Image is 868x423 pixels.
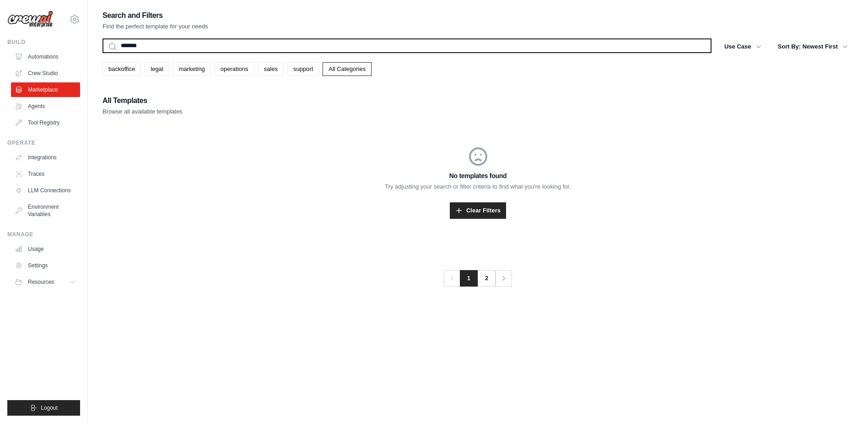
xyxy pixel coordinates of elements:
a: Tool Registry [11,115,80,130]
span: Resources [28,278,54,286]
a: Usage [11,242,80,256]
a: Clear Filters [450,202,506,219]
a: All Categories [323,62,372,76]
a: Traces [11,167,80,181]
p: Browse all available templates [102,107,183,116]
a: marketing [173,62,211,76]
h2: Search and Filters [102,9,208,22]
button: Resources [11,275,80,289]
a: operations [215,62,254,76]
span: Logout [41,404,58,412]
a: Environment Variables [11,200,80,222]
a: Crew Studio [11,66,80,81]
h2: All Templates [102,94,183,107]
a: 2 [477,270,496,287]
img: Logo [7,11,53,28]
a: Settings [11,258,80,273]
div: Manage [7,231,80,238]
h3: No templates found [102,171,853,180]
a: backoffice [102,62,141,76]
nav: Pagination [444,270,512,287]
a: sales [258,62,284,76]
a: legal [145,62,169,76]
a: Marketplace [11,82,80,97]
span: 1 [460,270,478,287]
a: Automations [11,49,80,64]
a: Integrations [11,150,80,165]
button: Use Case [719,38,767,55]
p: Find the perfect template for your needs [102,22,208,31]
a: support [287,62,319,76]
button: Sort By: Newest First [772,38,853,55]
div: Build [7,38,80,46]
a: Agents [11,99,80,114]
div: Operate [7,139,80,146]
button: Logout [7,400,80,416]
a: LLM Connections [11,183,80,198]
p: Try adjusting your search or filter criteria to find what you're looking for. [102,182,853,191]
